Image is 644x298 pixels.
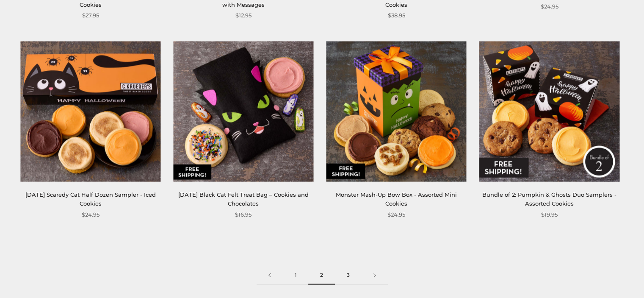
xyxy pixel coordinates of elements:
a: Next page [362,266,388,285]
span: $38.95 [388,11,405,20]
span: $24.95 [540,2,558,11]
span: $24.95 [387,210,405,219]
a: 3 [335,266,362,285]
span: $24.95 [82,210,100,219]
a: [DATE] Black Cat Felt Treat Bag – Cookies and Chocolates [178,191,309,207]
span: $12.95 [235,11,252,20]
img: Halloween Black Cat Felt Treat Bag – Cookies and Chocolates [173,41,313,181]
img: Halloween Scaredy Cat Half Dozen Sampler - Iced Cookies [20,41,160,181]
span: $16.95 [235,210,252,219]
img: Monster Mash-Up Bow Box - Assorted Mini Cookies [326,41,466,181]
iframe: Sign Up via Text for Offers [7,266,88,291]
a: Monster Mash-Up Bow Box - Assorted Mini Cookies [336,191,457,207]
a: Bundle of 2: Pumpkin & Ghosts Duo Samplers - Assorted Cookies [482,191,616,207]
a: Previous page [257,266,283,285]
a: [DATE] Scaredy Cat Half Dozen Sampler - Iced Cookies [25,191,156,207]
span: $19.95 [541,210,558,219]
span: $27.95 [82,11,99,20]
a: Monster Mash-Up Bow Box - Assorted Mini Cookies [326,41,467,181]
img: Bundle of 2: Pumpkin & Ghosts Duo Samplers - Assorted Cookies [479,41,619,181]
span: 2 [308,266,335,285]
a: 1 [283,266,308,285]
